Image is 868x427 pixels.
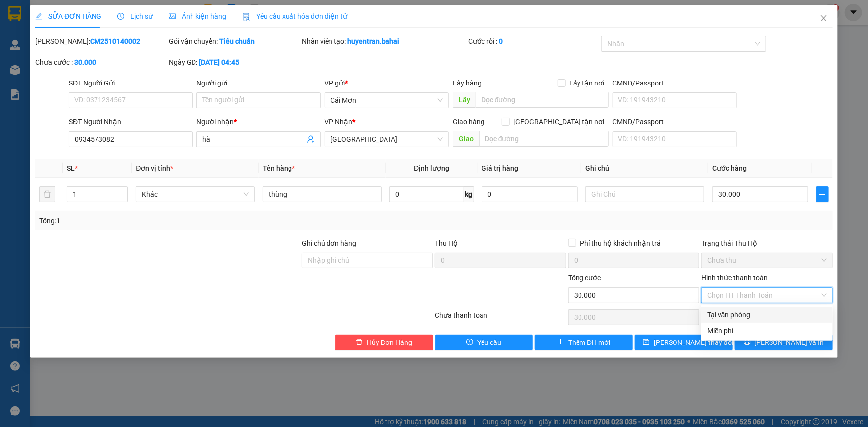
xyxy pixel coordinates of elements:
div: Liên [95,31,196,43]
div: [GEOGRAPHIC_DATA] [95,8,196,31]
button: plusThêm ĐH mới [535,335,633,350]
div: Ngày GD: [169,57,300,68]
span: Khác [142,187,249,202]
button: save[PERSON_NAME] thay đổi [635,335,733,350]
span: Phí thu hộ khách nhận trả [576,238,665,249]
span: Giao [453,131,479,147]
b: [DATE] 04:45 [199,58,239,66]
input: Dọc đường [476,92,609,108]
span: exclamation-circle [466,339,473,346]
span: Giao hàng [453,118,484,126]
span: Ảnh kiện hàng [169,12,226,20]
span: Hủy Đơn Hàng [367,337,412,348]
span: printer [744,339,751,346]
span: Tên hàng [263,164,295,172]
button: deleteHủy Đơn Hàng [335,335,433,350]
span: Định lượng [414,164,449,172]
div: Chưa thanh toán [434,310,568,327]
span: Lịch sử [117,12,153,20]
span: picture [169,13,176,20]
span: kg [464,186,474,202]
div: Cước rồi : [468,36,599,47]
span: SL [67,164,75,172]
span: Lấy tận nơi [566,78,609,88]
b: huyentran.bahai [348,37,400,45]
span: [PERSON_NAME] thay đổi [654,337,733,348]
span: save [643,339,650,346]
span: Tổng cước [568,274,601,282]
div: Người nhận [196,116,320,127]
span: Thu Hộ [435,239,458,247]
span: SỬA ĐƠN HÀNG [35,12,101,20]
div: Trạng thái Thu Hộ [701,238,833,249]
span: Đơn vị tính [136,164,173,172]
span: Giá trị hàng [482,164,519,172]
div: Nhân viên tạo: [302,36,467,47]
label: Hình thức thanh toán [701,274,768,282]
b: Tiêu chuẩn [219,37,255,45]
span: VP Nhận [325,118,353,126]
span: Cước hàng [712,164,747,172]
span: Cái Mơn [331,93,443,108]
div: Cái Mơn [8,8,88,20]
button: Close [810,5,838,33]
div: VP gửi [325,78,449,88]
span: clock-circle [117,13,124,20]
div: Tổng: 1 [39,215,335,226]
span: edit [35,13,42,20]
span: Chọn HT Thanh Toán [707,288,827,303]
b: CM2510140002 [90,37,140,45]
b: 30.000 [74,58,96,66]
button: delete [39,186,55,202]
input: Ghi Chú [585,186,704,202]
input: Ghi chú đơn hàng [302,253,433,268]
div: SĐT Người Gửi [69,78,193,88]
span: [GEOGRAPHIC_DATA] tận nơi [510,116,609,127]
span: Lấy [453,92,476,108]
span: delete [356,339,363,346]
img: icon [242,13,250,21]
button: plus [816,186,829,202]
span: CR : [7,64,23,74]
div: CMND/Passport [613,78,737,88]
span: close [820,14,828,22]
input: Dọc đường [479,131,609,147]
div: Miễn phí [707,325,827,336]
span: Chưa thu [707,253,827,268]
div: 0909674328 [95,43,196,57]
span: [PERSON_NAME] và In [755,337,824,348]
span: Yêu cầu [477,337,501,348]
th: Ghi chú [581,159,708,178]
div: SĐT Người Nhận [69,116,193,127]
div: CMND/Passport [613,116,737,127]
span: plus [557,339,564,346]
div: Gói vận chuyển: [169,36,300,47]
div: Người gửi [196,78,320,88]
span: Nhận: [95,8,119,19]
span: Gửi: [8,9,24,20]
span: Sài Gòn [331,132,443,147]
span: Thêm ĐH mới [568,337,610,348]
div: Chưa cước : [35,57,167,68]
div: Tại văn phòng [707,309,827,320]
div: 20.000 [7,63,90,75]
button: exclamation-circleYêu cầu [435,335,533,350]
button: printer[PERSON_NAME] và In [735,335,833,350]
div: [PERSON_NAME]: [35,36,167,47]
label: Ghi chú đơn hàng [302,239,357,247]
b: 0 [499,37,503,45]
input: VD: Bàn, Ghế [263,186,382,202]
span: Lấy hàng [453,79,482,87]
span: plus [817,190,828,198]
span: Yêu cầu xuất hóa đơn điện tử [242,12,347,20]
span: user-add [307,135,315,143]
